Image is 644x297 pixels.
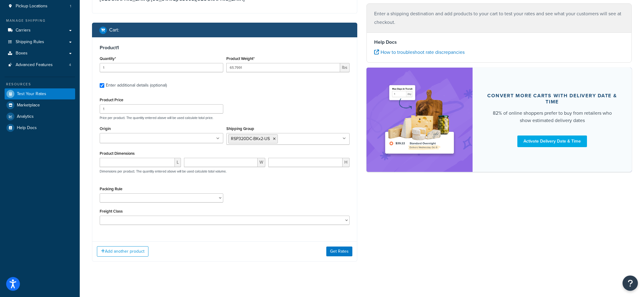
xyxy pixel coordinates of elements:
[5,18,75,23] div: Manage Shipping
[343,158,350,167] span: H
[5,122,75,133] a: Help Docs
[374,10,624,27] p: Enter a shipping destination and add products to your cart to test your rates and see what your c...
[623,276,638,291] button: Open Resource Center
[5,59,75,71] a: Advanced Features4
[340,63,350,72] span: lbs
[100,63,223,72] input: 0.0
[258,158,265,167] span: W
[5,111,75,122] a: Analytics
[5,25,75,36] a: Carriers
[16,28,31,33] span: Carriers
[5,1,75,12] a: Pickup Locations1
[100,126,111,131] label: Origin
[100,98,123,102] label: Product Price
[100,151,135,156] label: Product Dimensions
[106,81,167,90] div: Enter additional details (optional)
[17,125,37,131] span: Help Docs
[5,88,75,99] a: Test Your Rates
[69,62,71,68] span: 4
[5,59,75,71] li: Advanced Features
[100,56,116,61] label: Quantity*
[100,187,122,191] label: Packing Rule
[226,56,255,61] label: Product Weight*
[16,39,44,45] span: Shipping Rules
[326,247,352,256] button: Get Rates
[17,91,46,97] span: Test Your Rates
[16,62,53,68] span: Advanced Features
[100,45,350,51] h3: Product 1
[5,36,75,48] a: Shipping Rules
[109,27,119,33] h2: Cart :
[16,51,28,56] span: Boxes
[374,49,465,56] a: How to troubleshoot rate discrepancies
[374,39,624,46] h4: Help Docs
[17,103,40,108] span: Marketplace
[226,63,340,72] input: 0.00
[70,4,71,9] span: 1
[487,93,617,105] div: Convert more carts with delivery date & time
[5,48,75,59] a: Boxes
[175,158,181,167] span: L
[5,82,75,87] div: Resources
[98,169,227,173] p: Dimensions per product. The quantity entered above will be used calculate total volume.
[17,114,34,119] span: Analytics
[98,116,351,120] p: Price per product. The quantity entered above will be used calculate total price.
[487,110,617,124] div: 82% of online shoppers prefer to buy from retailers who show estimated delivery dates
[226,126,254,131] label: Shipping Group
[5,1,75,12] li: Pickup Locations
[517,136,587,147] a: Activate Delivery Date & Time
[100,83,104,88] input: Enter additional details (optional)
[100,209,123,213] label: Freight Class
[16,4,48,9] span: Pickup Locations
[381,77,458,163] img: feature-image-ddt-36eae7f7280da8017bfb280eaccd9c446f90b1fe08728e4019434db127062ab4.png
[5,100,75,111] a: Marketplace
[97,246,148,257] button: Add another product
[231,136,270,142] span: RSP320DC-BKx2-US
